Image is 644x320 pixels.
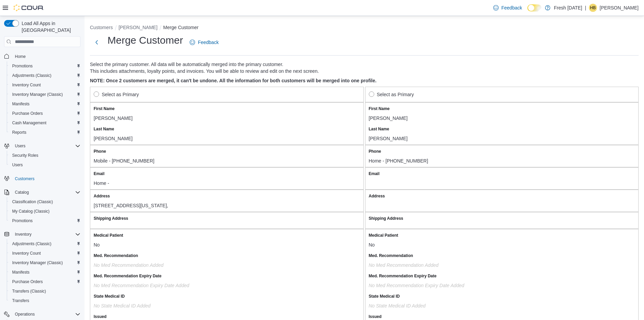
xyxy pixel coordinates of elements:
a: Customers [12,175,37,183]
a: Adjustments (Classic) [9,240,54,248]
button: Inventory Count [7,249,83,258]
label: Med. Recommendation Expiry Date [369,273,437,279]
span: Manifests [9,100,80,108]
button: Classification (Classic) [7,197,83,207]
a: Feedback [187,36,221,49]
button: Users [1,141,83,151]
a: Transfers [9,297,32,305]
img: Cova [14,4,44,11]
label: Med. Recommendation [94,253,138,258]
a: Promotions [9,217,35,225]
nav: An example of EuiBreadcrumbs [90,24,639,32]
p: | [585,4,586,12]
button: [PERSON_NAME] [119,25,158,30]
button: Users [7,160,83,170]
label: Select as Primary [94,90,139,99]
span: Classification (Classic) [12,199,53,205]
strong: NOTE: Once 2 customers are merged, it can't be undone. All the information for both customers wil... [90,78,377,83]
a: Classification (Classic) [9,198,56,206]
a: Home [12,52,28,61]
div: [PERSON_NAME] [94,113,229,121]
button: Inventory Manager (Classic) [7,258,83,268]
span: Catalog [12,188,80,196]
a: Purchase Orders [9,109,46,118]
span: Feedback [198,39,218,46]
span: Inventory [12,230,80,238]
label: Medical Patient [94,233,123,238]
h1: Merge Customer [108,34,183,47]
label: State Medical ID [94,294,125,299]
button: Adjustments (Classic) [7,239,83,249]
a: Manifests [9,100,32,108]
span: Home [15,54,26,59]
button: Home [1,51,83,61]
button: Cash Management [7,118,83,128]
div: [STREET_ADDRESS][US_STATE], [94,200,229,208]
button: Adjustments (Classic) [7,71,83,80]
div: No Med Recommendation added [94,260,229,268]
button: Manifests [7,268,83,277]
span: Inventory Manager (Classic) [12,260,63,265]
span: Users [12,162,23,168]
label: Last Name [94,126,114,132]
a: Inventory Count [9,249,44,257]
span: Users [12,142,80,150]
div: Home - [PHONE_NUMBER] [369,155,504,164]
span: Adjustments (Classic) [9,240,80,248]
button: Users [12,142,28,150]
span: Transfers [12,298,29,303]
span: Operations [15,312,35,317]
a: Reports [9,128,29,136]
span: Cash Management [12,120,46,126]
a: Adjustments (Classic) [9,71,54,80]
span: Inventory Manager (Classic) [12,92,63,97]
label: Issued [94,314,106,319]
span: Manifests [9,268,80,276]
span: Promotions [9,62,80,70]
a: Purchase Orders [9,278,46,286]
span: Customers [12,174,80,183]
button: Inventory Count [7,80,83,90]
span: Inventory Count [12,82,41,88]
a: Inventory Manager (Classic) [9,90,66,99]
label: Med. Recommendation [369,253,413,258]
span: Inventory Count [9,249,80,257]
span: Catalog [15,190,29,195]
button: My Catalog (Classic) [7,207,83,216]
div: No State Medical ID added [369,300,504,308]
label: Med. Recommendation Expiry Date [94,273,162,279]
a: Security Roles [9,151,41,159]
span: Security Roles [12,153,38,158]
div: Harley Bialczyk [589,4,597,12]
div: No Med Recommendation Expiry Date added [94,280,229,288]
button: Operations [12,310,38,318]
a: Inventory Manager (Classic) [9,259,66,267]
button: Promotions [7,216,83,226]
button: Transfers (Classic) [7,286,83,296]
span: Promotions [12,63,33,69]
span: Promotions [9,217,80,225]
button: Promotions [7,61,83,71]
button: Customers [1,174,83,184]
button: Catalog [12,188,31,196]
span: Reports [12,130,26,135]
label: Email [94,171,104,176]
label: Shipping Address [369,216,403,221]
span: Inventory Count [12,251,41,256]
a: Feedback [491,1,525,15]
button: Reports [7,128,83,137]
a: Users [9,161,25,169]
label: Issued [369,314,382,319]
a: Cash Management [9,119,49,127]
span: My Catalog (Classic) [12,209,50,214]
div: [PERSON_NAME] [369,133,504,141]
label: Last Name [369,126,389,132]
span: HB [590,4,596,12]
button: Purchase Orders [7,109,83,118]
div: No State Medical ID added [94,300,229,308]
div: [PERSON_NAME] [369,113,504,121]
span: Inventory [15,232,31,237]
span: Adjustments (Classic) [9,71,80,80]
span: Home [12,52,80,60]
